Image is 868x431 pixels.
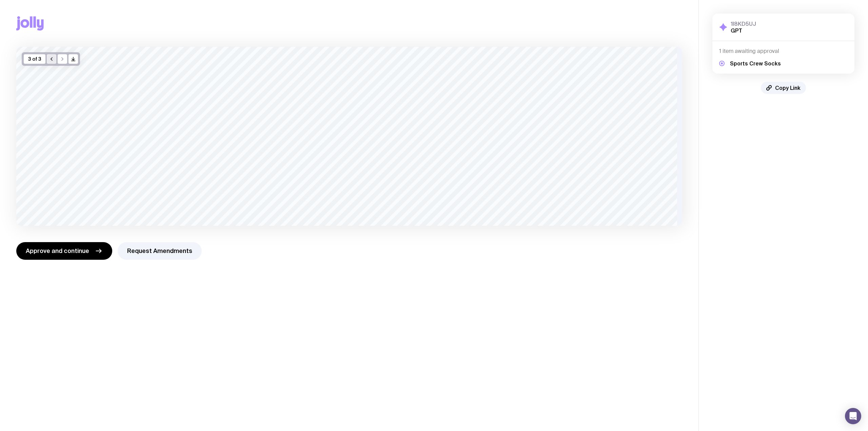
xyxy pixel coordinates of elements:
button: Approve and continue [16,242,112,260]
div: 3 of 3 [24,54,45,64]
button: Request Amendments [118,242,202,260]
h4: 1 item awaiting approval [719,48,848,55]
h2: GPT [731,27,756,34]
h5: Sports Crew Socks [730,60,781,67]
span: Copy Link [775,84,801,91]
button: Copy Link [761,82,806,94]
h3: 1I8KD5UJ [731,20,756,27]
span: Approve and continue [26,247,89,255]
button: />/> [68,54,78,64]
div: Open Intercom Messenger [845,408,861,424]
g: /> /> [72,57,75,61]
